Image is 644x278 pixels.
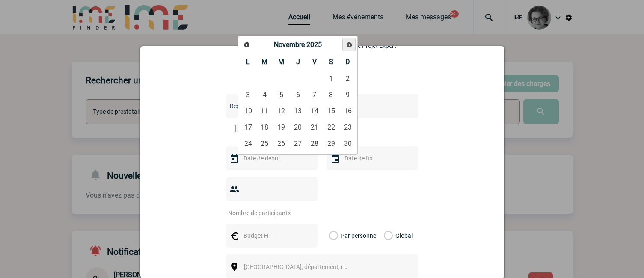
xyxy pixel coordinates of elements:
a: 25 [257,136,273,151]
span: Lundi [246,58,250,66]
a: 28 [307,136,323,151]
span: Novembre [274,41,305,49]
a: 20 [290,120,306,135]
a: 15 [323,104,339,119]
a: 12 [273,104,289,119]
a: 21 [307,120,323,135]
input: Nombre de participants [226,207,306,219]
a: 13 [290,104,306,119]
a: 11 [257,104,273,119]
span: Suivant [346,41,353,48]
input: Budget HT [241,230,300,241]
span: Mardi [261,58,267,66]
span: [GEOGRAPHIC_DATA], département, région... [244,263,363,270]
span: Vendredi [312,58,317,66]
span: 2025 [306,41,322,49]
a: 4 [257,87,273,103]
a: 2 [340,71,356,86]
a: 9 [340,87,356,103]
a: 6 [290,87,306,103]
a: 24 [240,136,256,151]
a: 5 [273,87,289,103]
input: Date de début [241,153,300,164]
a: Suivant [342,38,356,51]
a: 16 [340,104,356,119]
a: 29 [323,136,339,151]
a: 26 [273,136,289,151]
span: Jeudi [296,58,300,66]
span: Mercredi [278,58,284,66]
a: 27 [290,136,306,151]
a: 30 [340,136,356,151]
a: 17 [240,120,256,135]
span: Samedi [329,58,333,66]
label: Global [384,224,389,248]
a: 14 [307,104,323,119]
a: Précédent [240,38,253,51]
a: 1 [323,71,339,86]
span: Précédent [243,41,250,48]
a: 7 [307,87,323,103]
a: 18 [257,120,273,135]
label: Par personne [329,224,338,248]
a: 19 [273,120,289,135]
a: 8 [323,87,339,103]
a: 10 [240,104,256,119]
span: Dimanche [345,58,350,66]
input: Date de fin [342,153,401,164]
label: Déjeuner [235,125,285,133]
a: 23 [340,120,356,135]
a: 3 [240,87,256,103]
a: 22 [323,120,339,135]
